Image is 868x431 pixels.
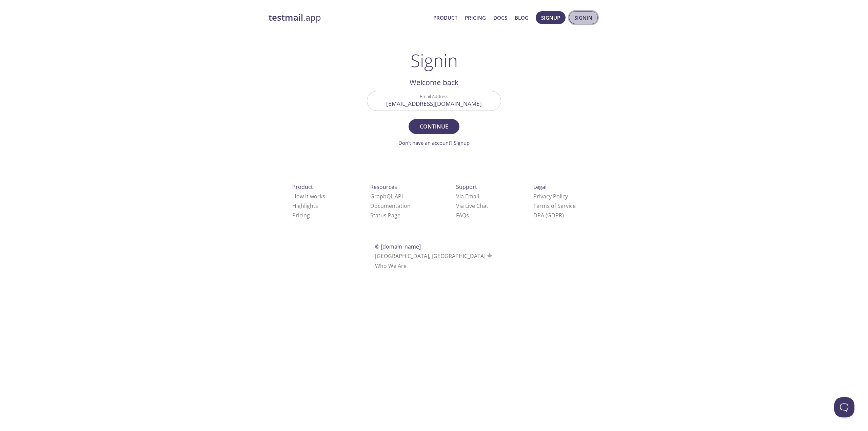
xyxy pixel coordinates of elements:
[541,13,560,22] span: Signup
[416,122,452,131] span: Continue
[375,243,421,250] span: © [DOMAIN_NAME]
[269,12,428,23] a: testmail.app
[456,202,488,210] a: Via Live Chat
[834,397,854,417] iframe: Help Scout Beacon - Open
[466,212,469,219] span: s
[533,212,564,219] a: DPA (GDPR)
[411,50,458,71] h1: Signin
[292,183,313,191] span: Product
[574,13,592,22] span: Signin
[465,13,486,22] a: Pricing
[375,262,407,270] a: Who We Are
[456,193,479,200] a: Via Email
[433,13,457,22] a: Product
[533,202,576,210] a: Terms of Service
[292,202,318,210] a: Highlights
[536,11,566,24] button: Signup
[493,13,507,22] a: Docs
[409,119,459,134] button: Continue
[569,11,598,24] button: Signin
[292,193,325,200] a: How it works
[456,212,469,219] a: FAQ
[370,202,411,210] a: Documentation
[269,12,303,23] strong: testmail
[367,77,501,88] h2: Welcome back
[370,212,400,219] a: Status Page
[292,212,310,219] a: Pricing
[533,193,568,200] a: Privacy Policy
[370,193,403,200] a: GraphQL API
[398,139,470,146] a: Don't have an account? Signup
[533,183,547,191] span: Legal
[515,13,529,22] a: Blog
[370,183,397,191] span: Resources
[375,252,493,260] span: [GEOGRAPHIC_DATA], [GEOGRAPHIC_DATA]
[456,183,477,191] span: Support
